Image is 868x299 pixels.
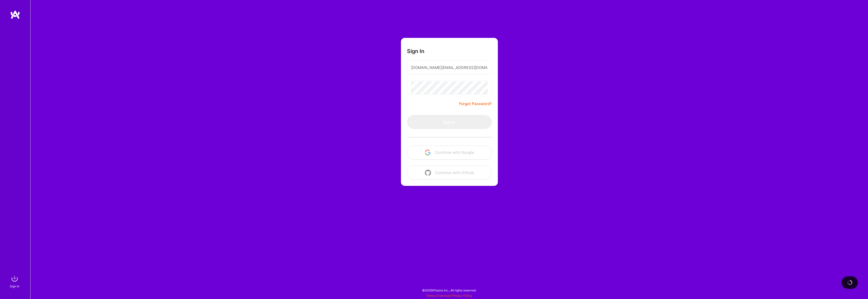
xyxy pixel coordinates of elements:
[425,149,431,156] img: icon
[10,273,20,284] img: sign in
[30,284,868,296] div: © 2025 ATeams Inc., All rights reserved.
[11,273,20,289] a: sign inSign In
[407,145,492,160] button: Continue with Google
[407,115,492,129] button: Sign In
[411,61,488,74] input: Email...
[10,10,20,19] img: logo
[407,48,424,54] h3: Sign In
[846,279,853,286] img: loading
[10,284,19,289] div: Sign In
[452,294,472,297] a: Privacy Policy
[459,101,492,107] a: Forgot Password?
[426,294,450,297] a: Terms of Service
[407,166,492,180] button: Continue with Github
[425,170,431,176] img: icon
[426,294,472,297] span: |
